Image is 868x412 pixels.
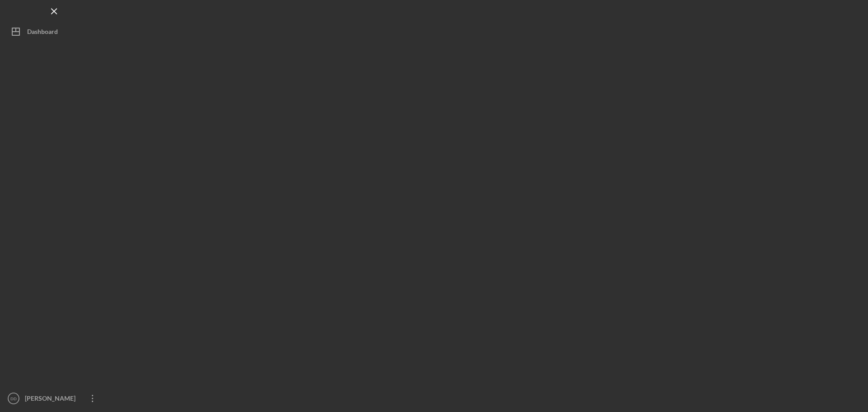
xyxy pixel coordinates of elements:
[5,389,104,407] button: DD[PERSON_NAME]
[5,23,104,41] button: Dashboard
[23,389,81,410] div: [PERSON_NAME]
[27,23,58,43] div: Dashboard
[10,396,17,401] text: DD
